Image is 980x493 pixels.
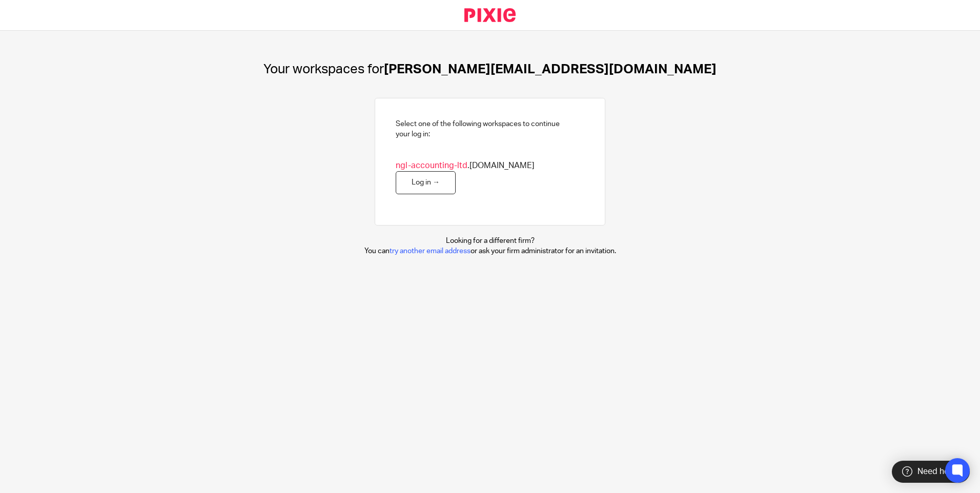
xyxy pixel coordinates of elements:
p: Looking for a different firm? You can or ask your firm administrator for an invitation. [364,236,616,257]
a: Log in → [396,171,456,194]
h1: [PERSON_NAME][EMAIL_ADDRESS][DOMAIN_NAME] [263,61,717,77]
span: .[DOMAIN_NAME] [396,160,535,171]
a: try another email address [390,248,471,255]
span: ngl-accounting-ltd [396,161,467,170]
div: Need help? [892,461,970,483]
span: Your workspaces for [263,63,384,76]
h2: Select one of the following workspaces to continue your log in: [396,119,560,140]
